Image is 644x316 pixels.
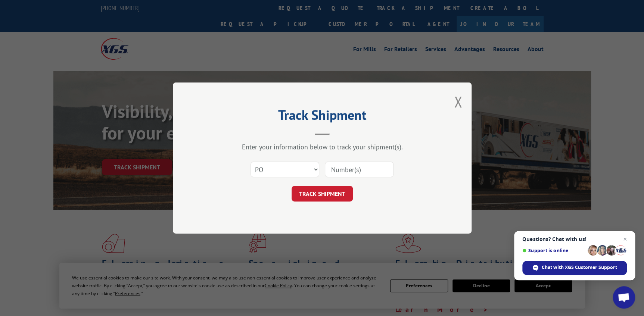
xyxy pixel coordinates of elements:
span: Chat with XGS Customer Support [542,264,617,271]
span: Questions? Chat with us! [522,236,627,242]
div: Enter your information below to track your shipment(s). [210,143,434,151]
button: Close modal [454,92,462,112]
input: Number(s) [325,162,393,177]
span: Chat with XGS Customer Support [522,261,627,275]
button: TRACK SHIPMENT [292,186,353,201]
a: Open chat [613,286,635,309]
span: Support is online [522,248,585,253]
h2: Track Shipment [210,110,434,124]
